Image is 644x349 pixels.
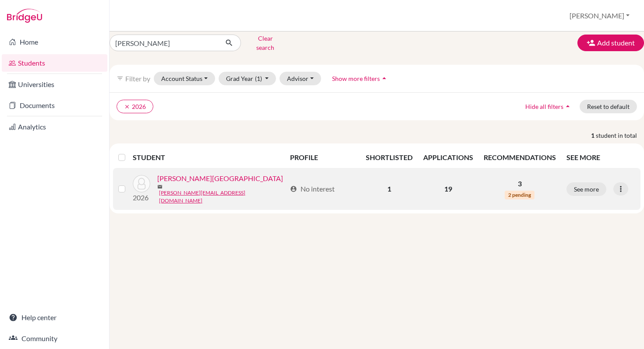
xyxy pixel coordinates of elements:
[525,103,563,110] span: Hide all filters
[418,147,478,168] th: APPLICATIONS
[361,168,418,210] td: 1
[591,131,596,140] strong: 1
[561,147,640,168] th: SEE MORE
[159,189,286,205] a: [PERSON_NAME][EMAIL_ADDRESS][DOMAIN_NAME]
[566,7,633,24] button: [PERSON_NAME]
[241,31,290,54] button: Clear search
[133,192,150,203] p: 2026
[280,72,321,85] button: Advisor
[2,54,107,72] a: Students
[484,178,556,189] p: 3
[577,35,644,51] button: Add student
[255,75,262,82] span: (1)
[580,100,637,113] button: Reset to default
[566,182,606,196] button: See more
[125,74,150,83] span: Filter by
[117,75,124,82] i: filter_list
[219,72,276,85] button: Grad Year(1)
[290,184,335,194] div: No interest
[332,75,380,82] span: Show more filters
[154,72,215,85] button: Account Status
[2,309,107,326] a: Help center
[2,76,107,93] a: Universities
[157,184,163,189] span: mail
[290,185,297,192] span: account_circle
[110,35,218,51] input: Find student by name...
[133,175,150,192] img: Murphy, Kylah
[478,147,561,168] th: RECOMMENDATIONS
[124,104,130,110] i: clear
[380,74,389,83] i: arrow_drop_up
[2,118,107,136] a: Analytics
[117,100,153,113] button: clear2026
[157,173,283,184] a: [PERSON_NAME][GEOGRAPHIC_DATA]
[596,131,644,140] span: student in total
[418,168,478,210] td: 19
[7,9,42,23] img: Bridge-U
[563,102,572,111] i: arrow_drop_up
[133,147,284,168] th: STUDENT
[2,97,107,114] a: Documents
[325,72,396,85] button: Show more filtersarrow_drop_up
[2,330,107,347] a: Community
[2,33,107,51] a: Home
[285,147,361,168] th: PROFILE
[518,100,580,113] button: Hide all filtersarrow_drop_up
[361,147,418,168] th: SHORTLISTED
[505,191,534,199] span: 2 pending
